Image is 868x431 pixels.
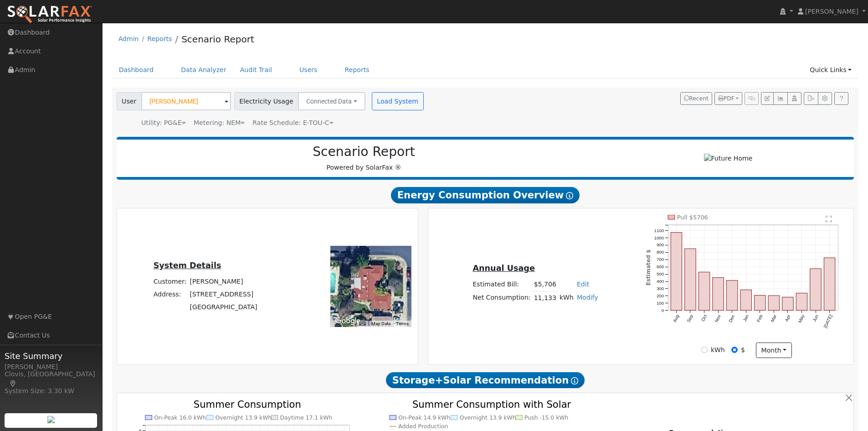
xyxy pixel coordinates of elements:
a: Reports [338,62,376,78]
td: Customer: [152,275,188,288]
a: Help Link [834,92,848,105]
text: 500 [657,271,664,276]
button: Export Interval Data [804,92,818,105]
input: $ [731,347,738,353]
a: Edit [577,280,589,288]
text: Summer Consumption with Solar [412,399,571,410]
text:  [826,215,832,223]
a: Users [293,62,324,78]
span: Electricity Usage [234,92,298,110]
text: 600 [657,264,664,269]
td: [GEOGRAPHIC_DATA] [188,301,259,314]
text: Mar [770,314,778,323]
text: [DATE] [823,314,833,329]
a: Modify [577,294,598,301]
rect: onclick="" [713,278,724,311]
text: 100 [657,301,664,306]
text: Oct [700,314,708,322]
button: Edit User [761,92,774,105]
i: Show Help [566,192,573,199]
label: kWh [711,345,725,355]
text: 1000 [654,235,664,240]
a: Admin [118,35,139,42]
text: Push -15.0 kWh [524,415,568,421]
text: Feb [756,314,764,323]
td: Estimated Bill: [471,278,532,291]
span: Energy Consumption Overview [391,187,580,203]
button: Connected Data [298,92,365,110]
text: Sep [686,314,694,323]
text: 300 [657,286,664,291]
rect: onclick="" [810,269,821,310]
rect: onclick="" [727,280,738,311]
rect: onclick="" [782,297,793,311]
div: Utility: PG&E [141,118,186,128]
input: kWh [701,347,708,353]
div: [PERSON_NAME] [5,362,98,372]
img: Google [333,315,363,327]
text: 400 [657,279,664,284]
rect: onclick="" [824,258,835,310]
text: On-Peak 14.9 kWh [398,415,450,421]
text: Jan [742,314,750,322]
div: Metering: NEM [194,118,245,128]
text: Estimated $ [645,249,652,286]
button: month [756,343,792,358]
button: Keyboard shortcuts [359,321,365,327]
button: Settings [818,92,832,105]
img: retrieve [47,416,55,423]
rect: onclick="" [685,249,696,310]
a: Map [9,380,17,387]
text: May [797,314,806,324]
img: SolarFax [7,5,92,24]
text: 1100 [654,228,664,233]
text: On-Peak 16.0 kWh [154,415,206,421]
td: kWh [558,291,575,304]
text: Jun [812,314,820,322]
text: 900 [657,243,664,248]
td: Net Consumption: [471,291,532,304]
a: Scenario Report [181,34,254,45]
span: [PERSON_NAME] [805,8,858,15]
text: Pull $5706 [677,214,708,221]
i: Show Help [571,377,578,384]
span: PDF [718,95,734,102]
a: Dashboard [112,62,161,78]
button: Load System [372,92,424,110]
span: User [117,92,142,110]
td: [PERSON_NAME] [188,275,259,288]
input: Select a User [141,92,231,110]
button: PDF [714,92,742,105]
rect: onclick="" [755,296,765,311]
u: System Details [154,261,221,270]
text: 700 [657,257,664,262]
rect: onclick="" [671,233,682,311]
text: Apr [784,314,792,322]
rect: onclick="" [699,272,710,311]
rect: onclick="" [796,293,807,311]
button: Login As [787,92,801,105]
a: Quick Links [803,62,858,78]
text: Added Production [398,423,448,430]
rect: onclick="" [769,296,780,310]
label: $ [741,345,745,355]
a: Audit Trail [233,62,279,78]
text: Aug [672,314,680,323]
text: 800 [657,250,664,255]
a: Reports [147,35,172,42]
text: Daytime 17.1 kWh [280,415,333,421]
h2: Scenario Report [126,144,602,160]
button: Recent [680,92,712,105]
td: [STREET_ADDRESS] [188,288,259,301]
td: 11,133 [532,291,558,304]
text: 0 [662,308,664,313]
img: Future Home [704,154,753,163]
u: Annual Usage [473,264,534,273]
button: Multi-Series Graph [773,92,787,105]
text: Dec [728,314,736,323]
td: Address: [152,288,188,301]
a: Terms [396,321,409,326]
rect: onclick="" [740,290,751,311]
span: Site Summary [5,350,98,362]
a: Data Analyzer [174,62,233,78]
